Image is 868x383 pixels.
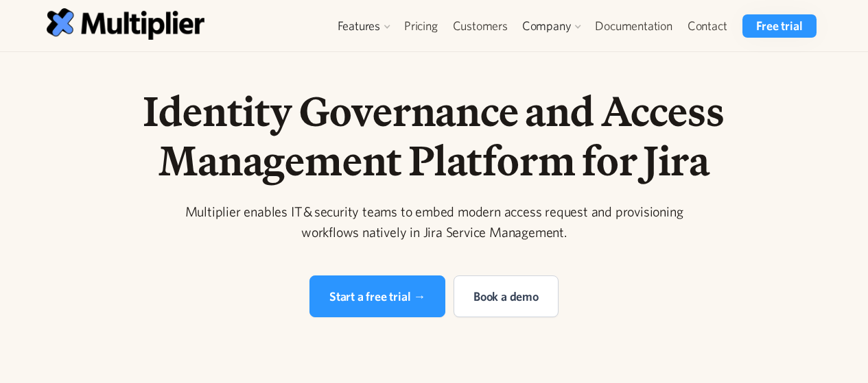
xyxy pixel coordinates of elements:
[515,14,588,38] div: Company
[309,275,445,317] a: Start a free trial →
[329,287,425,306] div: Start a free trial →
[338,18,380,34] div: Features
[445,14,515,38] a: Customers
[680,14,735,38] a: Contact
[522,18,572,34] div: Company
[171,201,698,243] div: Multiplier enables IT & security teams to embed modern access request and provisioning workflows ...
[454,275,559,317] a: Book a demo
[397,14,445,38] a: Pricing
[331,14,397,38] div: Features
[83,86,786,185] h1: Identity Governance and Access Management Platform for Jira
[473,287,539,306] div: Book a demo
[587,14,679,38] a: Documentation
[742,14,816,38] a: Free trial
